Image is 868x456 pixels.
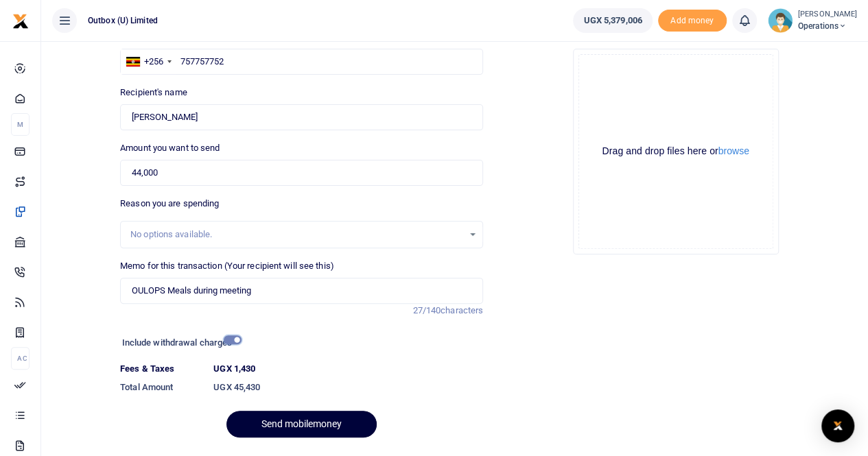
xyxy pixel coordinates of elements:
button: Send mobilemoney [226,411,377,437]
div: +256 [144,55,163,69]
label: Reason you are spending [120,197,219,211]
div: Uganda: +256 [121,49,176,74]
span: Outbox (U) Limited [82,14,163,27]
a: profile-user [PERSON_NAME] Operations [768,8,857,33]
button: browse [718,146,749,156]
div: No options available. [130,228,463,241]
li: Wallet ballance [567,8,657,33]
img: logo-small [12,13,29,29]
span: characters [441,305,483,315]
div: Drag and drop files here or [579,145,773,158]
a: Add money [658,14,727,25]
label: UGX 1,430 [213,362,255,376]
h6: Total Amount [120,382,202,393]
input: Enter phone number [120,49,483,75]
span: Add money [658,10,727,32]
a: logo-small logo-large logo-large [12,15,29,25]
img: profile-user [768,8,793,33]
input: MTN & Airtel numbers are validated [120,104,483,130]
a: UGX 5,379,006 [573,8,652,33]
label: Memo for this transaction (Your recipient will see this) [120,259,334,273]
input: Enter extra information [120,278,483,304]
div: Open Intercom Messenger [821,409,854,442]
label: Amount you want to send [120,141,220,155]
span: UGX 5,379,006 [583,14,642,27]
li: Ac [11,347,30,370]
span: 27/140 [412,305,441,315]
input: UGX [120,160,483,186]
span: Operations [798,20,857,32]
li: Toup your wallet [658,10,727,32]
dt: Fees & Taxes [115,362,208,376]
h6: Include withdrawal charges [122,337,235,348]
div: File Uploader [573,49,779,254]
li: M [11,113,30,136]
h6: UGX 45,430 [213,382,483,393]
label: Recipient's name [120,86,187,99]
small: [PERSON_NAME] [798,9,857,21]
